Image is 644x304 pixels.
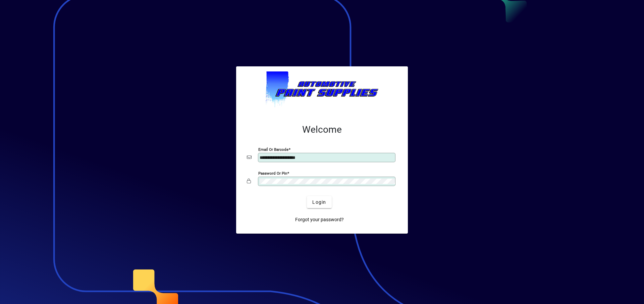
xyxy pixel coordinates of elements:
[295,216,344,223] span: Forgot your password?
[258,147,288,152] mat-label: Email or Barcode
[292,214,346,226] a: Forgot your password?
[312,199,326,206] span: Login
[258,171,287,176] mat-label: Password or Pin
[247,124,397,135] h2: Welcome
[307,196,331,208] button: Login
